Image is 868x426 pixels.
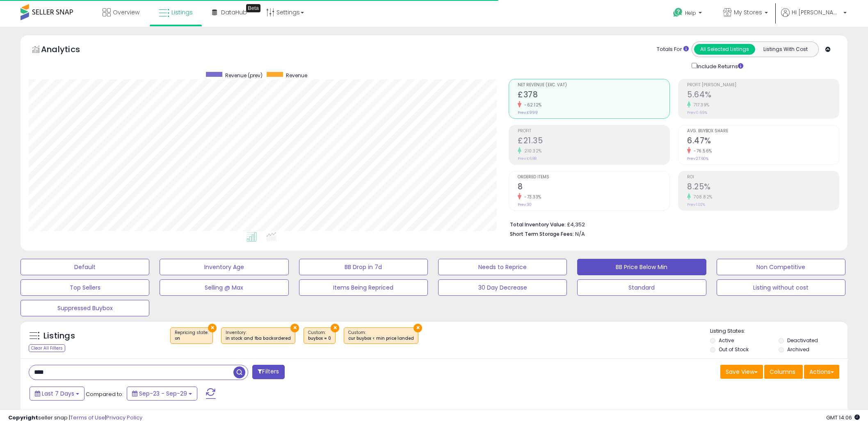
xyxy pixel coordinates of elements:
[113,8,139,16] span: Overview
[70,414,105,421] a: Terms of Use
[770,368,795,376] span: Columns
[787,337,818,344] label: Deactivated
[308,329,331,342] span: Custom:
[518,90,669,101] h2: £378
[687,182,839,193] h2: 8.25%
[175,336,208,341] div: on
[86,390,123,398] span: Compared to:
[577,279,706,296] button: Standard
[687,129,839,134] span: Avg. Buybox Share
[29,344,65,352] div: Clear All Filters
[691,102,710,108] small: 717.39%
[226,336,291,341] div: in stock and fba backordered
[687,83,839,88] span: Profit [PERSON_NAME]
[348,336,414,341] div: cur buybox < min price landed
[691,194,713,200] small: 708.82%
[246,4,260,12] div: Tooltip anchor
[21,300,149,316] button: Suppressed Buybox
[226,329,291,342] span: Inventory :
[521,148,542,154] small: 210.32%
[521,194,541,200] small: -73.33%
[518,110,538,115] small: Prev: £999
[687,90,839,101] h2: 5.64%
[510,219,833,229] li: £4,352
[438,259,567,275] button: Needs to Reprice
[691,148,712,154] small: -76.56%
[687,110,707,115] small: Prev: 0.69%
[687,156,708,161] small: Prev: 27.60%
[30,387,85,401] button: Last 7 Days
[42,389,74,398] span: Last 7 Days
[717,279,845,296] button: Listing without cost
[286,72,307,79] span: Revenue
[299,279,428,296] button: Items Being Repriced
[208,324,217,332] button: ×
[521,102,542,108] small: -62.12%
[510,230,574,237] b: Short Term Storage Fees:
[518,129,669,134] span: Profit
[667,1,710,27] a: Help
[518,156,537,161] small: Prev: £6.88
[41,44,96,57] h5: Analytics
[575,230,585,238] span: N/A
[657,46,689,53] div: Totals For
[348,329,414,342] span: Custom:
[518,83,669,88] span: Net Revenue (Exc. VAT)
[685,61,753,71] div: Include Returns
[755,44,816,55] button: Listings With Cost
[518,136,669,147] h2: £21.35
[171,8,193,16] span: Listings
[175,329,208,342] span: Repricing state :
[21,259,149,275] button: Default
[252,365,284,379] button: Filters
[826,414,860,421] span: 2025-10-7 14:06 GMT
[734,8,762,16] span: My Stores
[160,259,288,275] button: Inventory Age
[438,279,567,296] button: 30 Day Decrease
[694,44,755,55] button: All Selected Listings
[710,327,847,335] p: Listing States:
[225,72,263,79] span: Revenue (prev)
[804,365,839,379] button: Actions
[510,221,566,228] b: Total Inventory Value:
[331,324,339,332] button: ×
[8,414,38,421] strong: Copyright
[792,8,841,16] span: Hi [PERSON_NAME]
[781,8,847,27] a: Hi [PERSON_NAME]
[127,387,197,401] button: Sep-23 - Sep-29
[160,279,288,296] button: Selling @ Max
[139,389,187,398] span: Sep-23 - Sep-29
[673,7,683,18] i: Get Help
[577,259,706,275] button: BB Price Below Min
[106,414,142,421] a: Privacy Policy
[772,408,839,416] div: Displaying 1 to 7 of 7 items
[518,182,669,193] h2: 8
[413,324,422,332] button: ×
[43,330,75,342] h5: Listings
[518,202,532,207] small: Prev: 30
[764,365,803,379] button: Columns
[221,8,247,16] span: DataHub
[687,175,839,180] span: ROI
[719,346,749,353] label: Out of Stock
[8,414,142,422] div: seller snap | |
[308,336,331,341] div: buybox = 0
[719,337,734,344] label: Active
[687,202,705,207] small: Prev: 1.02%
[717,259,845,275] button: Non Competitive
[290,324,299,332] button: ×
[787,346,809,353] label: Archived
[299,259,428,275] button: BB Drop in 7d
[687,136,839,147] h2: 6.47%
[720,365,763,379] button: Save View
[685,9,696,16] span: Help
[21,279,149,296] button: Top Sellers
[518,175,669,180] span: Ordered Items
